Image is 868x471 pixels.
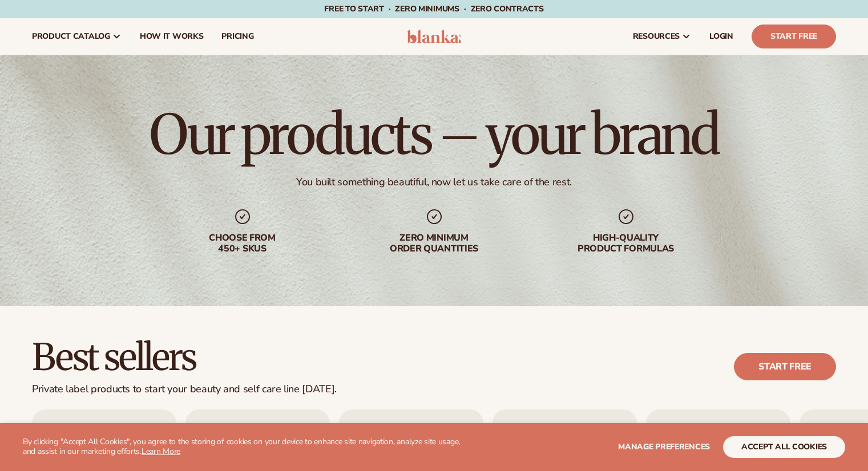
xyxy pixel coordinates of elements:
[142,446,180,457] a: Learn More
[324,3,543,14] span: Free to start · ZERO minimums · ZERO contracts
[723,436,845,458] button: accept all cookies
[32,383,337,396] div: Private label products to start your beauty and self care line [DATE].
[407,30,461,43] img: logo
[361,233,507,254] div: Zero minimum order quantities
[150,107,718,162] h1: Our products – your brand
[624,18,700,55] a: resources
[221,32,253,41] span: pricing
[131,18,213,55] a: How It Works
[23,437,473,457] p: By clicking "Accept All Cookies", you agree to the storing of cookies on your device to enhance s...
[633,32,680,41] span: resources
[140,32,204,41] span: How It Works
[553,233,699,254] div: High-quality product formulas
[23,18,131,55] a: product catalog
[212,18,263,55] a: pricing
[700,18,742,55] a: LOGIN
[618,436,710,458] button: Manage preferences
[169,233,316,254] div: Choose from 450+ Skus
[32,338,337,376] h2: Best sellers
[296,176,572,189] div: You built something beautiful, now let us take care of the rest.
[709,32,733,41] span: LOGIN
[752,25,836,48] a: Start Free
[618,441,710,452] span: Manage preferences
[32,32,110,41] span: product catalog
[734,353,836,380] a: Start free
